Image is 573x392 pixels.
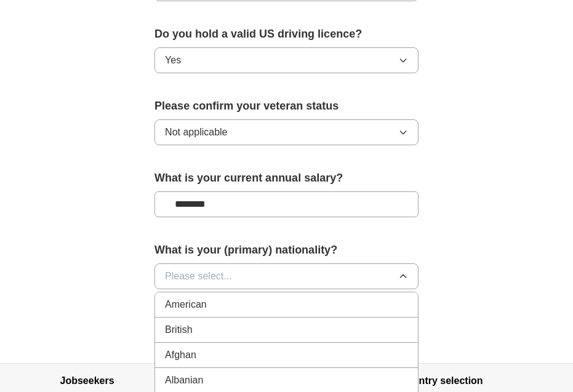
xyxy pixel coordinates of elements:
span: Albanian [165,373,203,388]
span: American [165,297,207,312]
label: Do you hold a valid US driving licence? [154,26,419,42]
label: Please confirm your veteran status [154,98,419,114]
label: What is your (primary) nationality? [154,242,419,258]
span: British [165,322,192,337]
button: Not applicable [154,119,419,145]
span: Not applicable [165,125,227,140]
span: Afghan [165,348,196,362]
label: What is your current annual salary? [154,170,419,186]
span: Please select... [165,269,232,284]
button: Yes [154,47,419,73]
span: Yes [165,53,181,68]
button: Please select... [154,263,419,289]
